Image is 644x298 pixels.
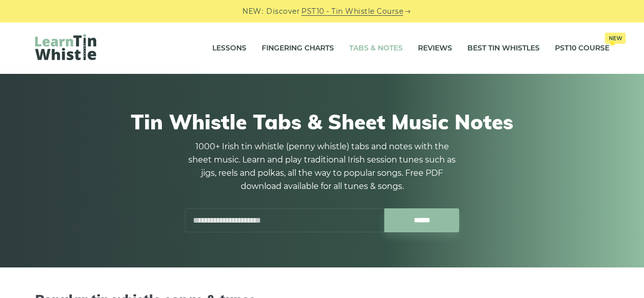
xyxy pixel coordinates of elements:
[212,36,246,61] a: Lessons
[555,36,609,61] a: PST10 CourseNew
[185,140,460,193] p: 1000+ Irish tin whistle (penny whistle) tabs and notes with the sheet music. Learn and play tradi...
[35,34,96,60] img: LearnTinWhistle.com
[349,36,403,61] a: Tabs & Notes
[418,36,452,61] a: Reviews
[605,33,626,44] span: New
[35,110,609,134] h1: Tin Whistle Tabs & Sheet Music Notes
[467,36,540,61] a: Best Tin Whistles
[262,36,334,61] a: Fingering Charts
